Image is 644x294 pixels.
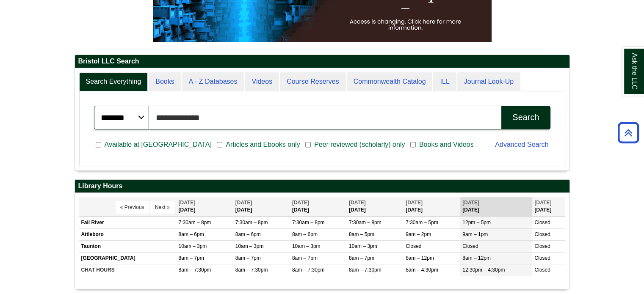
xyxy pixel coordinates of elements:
[79,241,177,253] td: Taunton
[404,197,460,216] th: [DATE]
[235,243,264,249] span: 10am – 3pm
[305,141,311,148] input: Peer reviewed (scholarly) only
[532,197,565,216] th: [DATE]
[495,141,548,148] a: Advanced Search
[410,141,416,148] input: Books and Videos
[462,220,491,225] span: 12pm – 5pm
[406,255,434,261] span: 8am – 12pm
[406,220,438,225] span: 7:30am – 5pm
[416,140,477,150] span: Books and Videos
[222,140,303,150] span: Articles and Ebooks only
[349,200,366,206] span: [DATE]
[311,140,408,150] span: Peer reviewed (scholarly) only
[179,200,196,206] span: [DATE]
[457,72,520,91] a: Journal Look-Up
[245,72,279,91] a: Videos
[347,197,404,216] th: [DATE]
[512,113,539,122] div: Search
[534,220,550,225] span: Closed
[534,243,550,249] span: Closed
[96,141,101,148] input: Available at [GEOGRAPHIC_DATA]
[101,140,215,150] span: Available at [GEOGRAPHIC_DATA]
[79,264,177,276] td: CHAT HOURS
[349,220,381,225] span: 7:30am – 8pm
[462,243,478,249] span: Closed
[75,180,569,193] h2: Library Hours
[534,231,550,237] span: Closed
[79,72,148,91] a: Search Everything
[615,127,642,138] a: Back to Top
[406,231,431,237] span: 9am – 2pm
[349,267,381,273] span: 8am – 7:30pm
[534,267,550,273] span: Closed
[292,243,321,249] span: 10am – 3pm
[292,267,325,273] span: 8am – 7:30pm
[433,72,456,91] a: ILL
[462,255,491,261] span: 8am – 12pm
[292,200,309,206] span: [DATE]
[501,106,550,129] button: Search
[462,267,505,273] span: 12:30pm – 4:30pm
[347,72,433,91] a: Commonwealth Catalog
[79,253,177,264] td: [GEOGRAPHIC_DATA]
[235,200,252,206] span: [DATE]
[179,255,204,261] span: 8am – 7pm
[462,200,479,206] span: [DATE]
[406,267,438,273] span: 8am – 4:30pm
[150,201,174,214] button: Next »
[292,255,318,261] span: 8am – 7pm
[235,231,261,237] span: 8am – 6pm
[179,267,211,273] span: 8am – 7:30pm
[217,141,222,148] input: Articles and Ebooks only
[406,243,421,249] span: Closed
[179,220,211,225] span: 7:30am – 8pm
[534,255,550,261] span: Closed
[75,55,569,68] h2: Bristol LLC Search
[79,217,177,228] td: Fall River
[349,255,374,261] span: 8am – 7pm
[182,72,244,91] a: A - Z Databases
[177,197,233,216] th: [DATE]
[290,197,347,216] th: [DATE]
[179,243,207,249] span: 10am – 3pm
[235,255,261,261] span: 8am – 7pm
[280,72,346,91] a: Course Reserves
[462,231,488,237] span: 9am – 1pm
[233,197,290,216] th: [DATE]
[149,72,181,91] a: Books
[179,231,204,237] span: 8am – 6pm
[406,200,423,206] span: [DATE]
[116,201,149,214] button: « Previous
[79,228,177,240] td: Attleboro
[460,197,532,216] th: [DATE]
[534,200,551,206] span: [DATE]
[235,267,268,273] span: 8am – 7:30pm
[349,243,377,249] span: 10am – 3pm
[292,220,325,225] span: 7:30am – 8pm
[235,220,268,225] span: 7:30am – 8pm
[349,231,374,237] span: 8am – 5pm
[292,231,318,237] span: 8am – 6pm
